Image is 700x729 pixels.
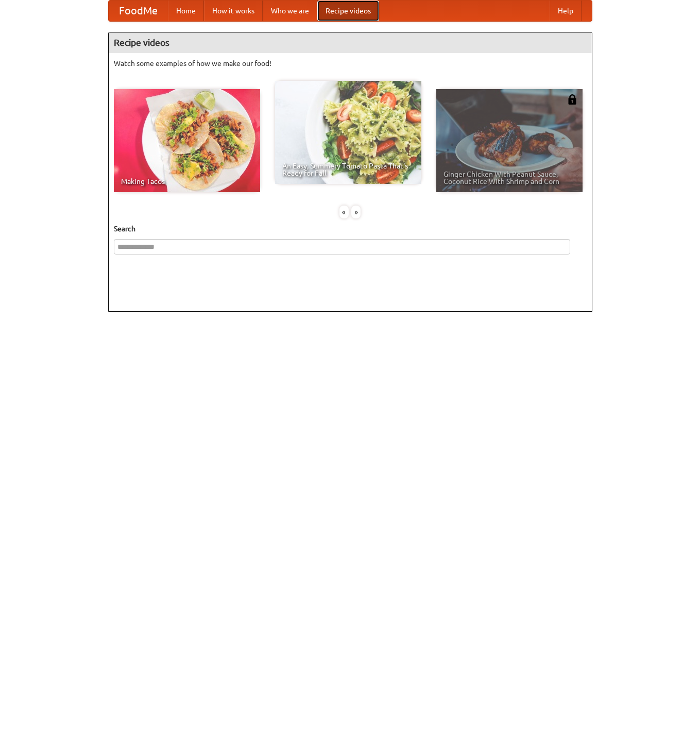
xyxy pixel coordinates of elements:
a: How it works [204,1,263,21]
a: Making Tacos [114,89,260,192]
a: Recipe videos [317,1,379,21]
a: Help [550,1,582,21]
a: Home [168,1,204,21]
div: « [339,206,349,218]
p: Watch some examples of how we make our food! [114,58,587,69]
a: FoodMe [109,1,168,21]
span: Making Tacos [121,178,253,185]
img: 483408.png [567,94,577,105]
a: An Easy, Summery Tomato Pasta That's Ready for Fall [275,81,421,184]
h4: Recipe videos [109,32,592,53]
a: Who we are [263,1,317,21]
span: An Easy, Summery Tomato Pasta That's Ready for Fall [282,162,414,177]
div: » [351,206,361,218]
h5: Search [114,224,587,234]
